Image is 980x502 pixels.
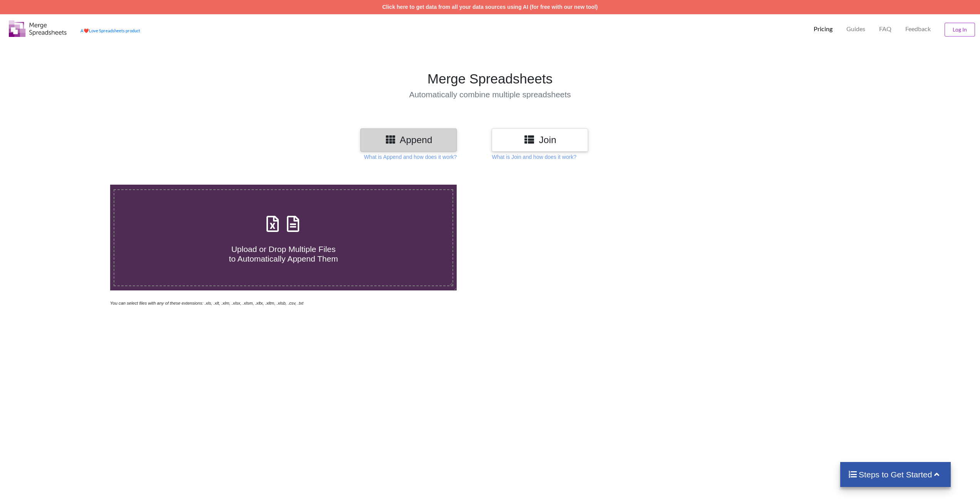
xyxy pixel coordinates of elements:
[846,25,865,33] p: Guides
[84,28,89,33] span: heart
[814,25,833,33] p: Pricing
[879,25,891,33] p: FAQ
[80,28,140,33] a: AheartLove Spreadsheets product
[366,134,451,145] h3: Append
[498,134,582,145] h3: Join
[945,23,975,37] button: Log In
[110,301,303,305] i: You can select files with any of these extensions: .xls, .xlt, .xlm, .xlsx, .xlsm, .xltx, .xltm, ...
[905,26,931,32] span: Feedback
[364,153,457,161] p: What is Append and how does it work?
[229,245,338,263] span: Upload or Drop Multiple Files to Automatically Append Them
[492,153,576,161] p: What is Join and how does it work?
[382,4,598,10] a: Click here to get data from all your data sources using AI (for free with our new tool)
[848,470,943,479] h4: Steps to Get Started
[9,20,67,37] img: Logo.png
